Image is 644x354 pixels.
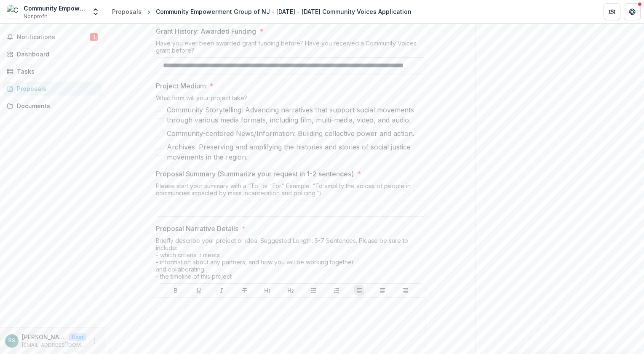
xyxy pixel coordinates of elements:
[17,34,90,41] span: Notifications
[262,285,273,295] button: Heading 1
[69,333,86,341] p: User
[308,285,318,295] button: Bullet List
[216,285,227,295] button: Italicize
[90,33,98,41] span: 1
[90,3,102,20] button: Open entity switcher
[90,336,100,346] button: More
[156,40,425,57] div: Have you ever been awarded grant funding before? Have you received a Community Voices grant before?
[156,7,412,16] div: Community Empowerment Group of NJ - [DATE] - [DATE] Community Voices Application
[3,99,102,113] a: Documents
[167,142,425,162] span: Archives: Preserving and amplifying the histories and stories of social justice movements in the ...
[24,13,47,20] span: Nonprofit
[156,81,206,91] p: Project Medium
[17,101,95,110] div: Documents
[194,285,204,295] button: Underline
[156,237,425,283] div: Briefly describe your project or idea. Suggested Length: 5-7 Sentences. Please be sure to include...
[156,182,425,200] div: Please start your summary with a “To” or “For.” Example: “To amplify the voices of people in comm...
[3,82,102,96] a: Proposals
[156,224,238,234] p: Proposal Narrative Details
[17,67,95,76] div: Tasks
[22,333,66,341] p: [PERSON_NAME]
[240,285,250,295] button: Strike
[604,3,620,20] button: Partners
[3,47,102,61] a: Dashboard
[286,285,296,295] button: Heading 2
[3,64,102,78] a: Tasks
[109,5,415,18] nav: breadcrumb
[624,3,641,20] button: Get Help
[354,285,364,295] button: Align Left
[377,285,387,295] button: Align Center
[167,128,414,138] span: Community-centered News/Information: Building collective power and action.
[156,94,425,105] div: What form will your project take?
[7,5,20,19] img: Community Empowerment Group of NJ
[24,4,86,13] div: Community Empowerment Group of [GEOGRAPHIC_DATA]
[17,84,95,93] div: Proposals
[17,50,95,59] div: Dashboard
[3,30,102,44] button: Notifications1
[8,338,15,343] div: Byheijja Sabree
[156,26,256,36] p: Grant History: Awarded Funding
[167,105,425,125] span: Community Storytelling: Advancing narratives that support social movements through various media ...
[22,341,86,349] p: [EMAIL_ADDRESS][DOMAIN_NAME]
[112,7,142,16] div: Proposals
[400,285,410,295] button: Align Right
[156,169,354,179] p: Proposal Summary (Summarize your request in 1-2 sentences)
[171,285,181,295] button: Bold
[331,285,342,295] button: Ordered List
[109,5,145,18] a: Proposals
